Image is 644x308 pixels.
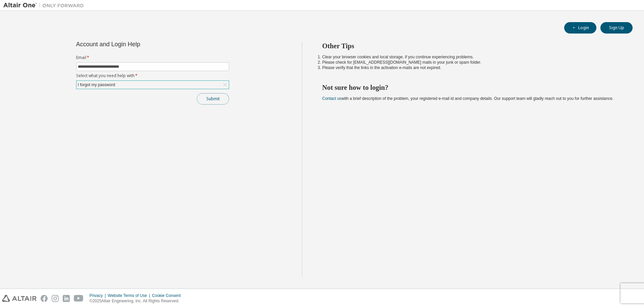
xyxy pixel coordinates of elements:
[322,96,341,101] a: Contact us
[108,293,152,298] div: Website Terms of Use
[322,65,621,70] li: Please verify that the links in the activation e-mails are not expired.
[41,295,48,302] img: facebook.svg
[2,295,37,302] img: altair_logo.svg
[197,93,229,105] button: Submit
[76,42,199,47] div: Account and Login Help
[52,295,59,302] img: instagram.svg
[322,83,621,92] h2: Not sure how to login?
[322,54,621,60] li: Clear your browser cookies and local storage, if you continue experiencing problems.
[74,295,84,302] img: youtube.svg
[322,42,621,50] h2: Other Tips
[152,293,184,298] div: Cookie Consent
[90,298,185,304] p: © 2025 Altair Engineering, Inc. All Rights Reserved.
[63,295,70,302] img: linkedin.svg
[564,22,596,34] button: Login
[322,60,621,65] li: Please check for [EMAIL_ADDRESS][DOMAIN_NAME] mails in your junk or spam folder.
[77,81,116,88] div: I forgot my password
[76,81,229,89] div: I forgot my password
[600,22,633,34] button: Sign Up
[90,293,108,298] div: Privacy
[76,73,229,78] label: Select what you need help with
[322,96,613,101] span: with a brief description of the problem, your registered e-mail id and company details. Our suppo...
[3,2,87,9] img: Altair One
[76,55,229,60] label: Email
